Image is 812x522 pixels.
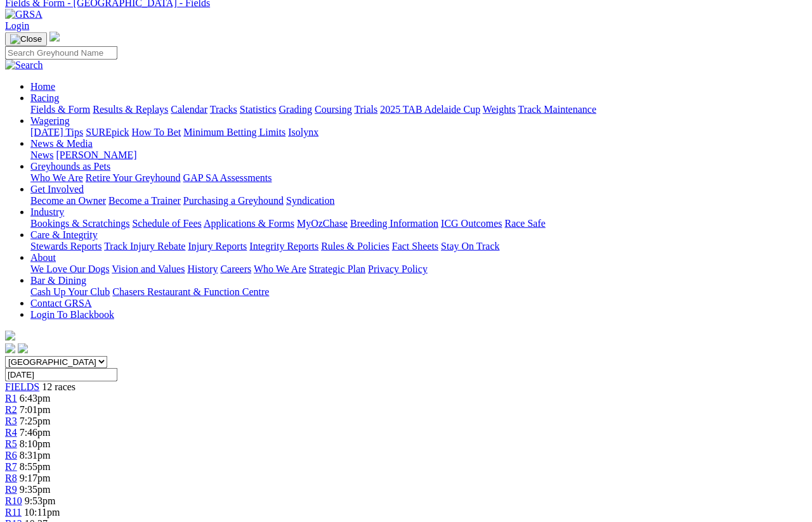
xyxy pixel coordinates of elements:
[210,104,237,115] a: Tracks
[30,195,807,207] div: Get Involved
[30,104,807,115] div: Racing
[30,264,807,275] div: About
[20,416,51,426] span: 7:25pm
[183,195,284,206] a: Purchasing a Greyhound
[93,104,168,115] a: Results & Replays
[86,172,181,183] a: Retire Your Greyhound
[30,241,101,251] a: Stewards Reports
[24,507,60,518] span: 10:11pm
[104,241,185,251] a: Track Injury Rebate
[132,127,181,137] a: How To Bet
[5,46,117,60] input: Search
[30,127,83,137] a: [DATE] Tips
[187,264,218,274] a: History
[5,331,15,341] img: logo-grsa-white.png
[30,92,59,103] a: Racing
[20,427,51,438] span: 7:46pm
[108,195,181,206] a: Become a Trainer
[5,393,17,404] a: R1
[56,150,136,160] a: [PERSON_NAME]
[30,81,55,92] a: Home
[279,104,312,115] a: Grading
[5,20,29,31] a: Login
[10,34,42,44] img: Close
[30,195,106,206] a: Become an Owner
[30,275,86,286] a: Bar & Dining
[30,229,98,240] a: Care & Integrity
[368,264,428,274] a: Privacy Policy
[30,252,56,263] a: About
[5,32,47,46] button: Toggle navigation
[30,150,807,161] div: News & Media
[30,264,109,274] a: We Love Our Dogs
[240,104,277,115] a: Statistics
[30,298,91,309] a: Contact GRSA
[30,184,84,194] a: Get Involved
[30,138,93,149] a: News & Media
[30,104,90,115] a: Fields & Form
[441,218,502,229] a: ICG Outcomes
[5,60,43,71] img: Search
[5,495,22,506] a: R10
[30,115,70,126] a: Wagering
[132,218,201,229] a: Schedule of Fees
[5,507,22,518] a: R11
[30,286,807,298] div: Bar & Dining
[5,9,43,20] img: GRSA
[188,241,247,251] a: Injury Reports
[5,473,17,483] a: R8
[86,127,129,137] a: SUREpick
[20,473,51,483] span: 9:17pm
[504,218,545,229] a: Race Safe
[286,195,334,206] a: Syndication
[5,484,17,495] a: R9
[171,104,207,115] a: Calendar
[5,404,17,415] a: R2
[30,218,129,229] a: Bookings & Scratchings
[5,368,117,381] input: Select date
[5,416,17,426] a: R3
[5,461,17,472] a: R7
[5,381,39,392] a: FIELDS
[297,218,348,229] a: MyOzChase
[315,104,352,115] a: Coursing
[30,309,114,320] a: Login To Blackbook
[288,127,318,137] a: Isolynx
[30,241,807,252] div: Care & Integrity
[30,172,83,183] a: Who We Are
[30,150,53,160] a: News
[42,381,75,392] span: 12 races
[112,286,269,297] a: Chasers Restaurant & Function Centre
[249,241,318,251] a: Integrity Reports
[112,264,185,274] a: Vision and Values
[30,161,110,172] a: Greyhounds as Pets
[30,218,807,229] div: Industry
[20,438,51,449] span: 8:10pm
[354,104,377,115] a: Trials
[30,207,64,217] a: Industry
[20,404,51,415] span: 7:01pm
[30,172,807,184] div: Greyhounds as Pets
[20,461,51,472] span: 8:55pm
[49,32,60,42] img: logo-grsa-white.png
[254,264,306,274] a: Who We Are
[483,104,516,115] a: Weights
[220,264,251,274] a: Careers
[183,127,285,137] a: Minimum Betting Limits
[5,450,17,461] a: R6
[20,393,51,404] span: 6:43pm
[18,343,28,353] img: twitter.svg
[321,241,390,251] a: Rules & Policies
[204,218,294,229] a: Applications & Forms
[5,427,17,438] a: R4
[20,484,51,495] span: 9:35pm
